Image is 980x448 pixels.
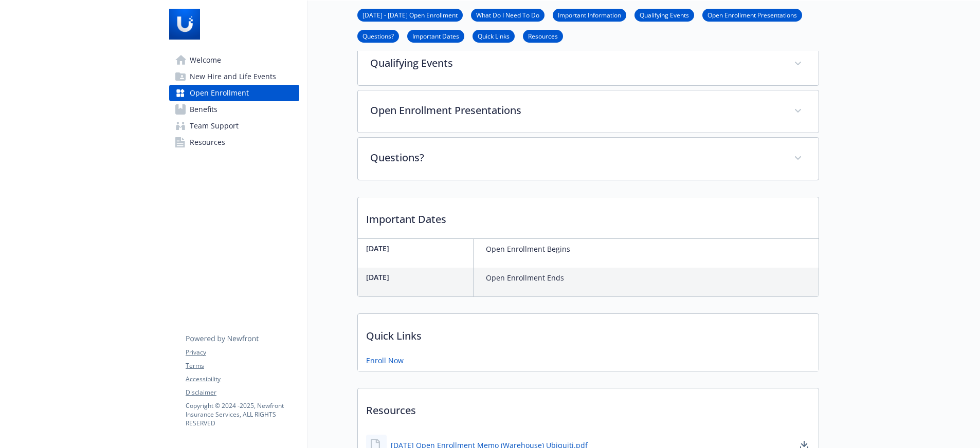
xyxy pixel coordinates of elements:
a: Benefits [169,101,299,118]
div: Questions? [358,138,819,180]
a: Accessibility [186,375,299,384]
a: What Do I Need To Do [471,10,545,20]
a: Open Enrollment Presentations [702,10,802,20]
a: Questions? [357,31,399,41]
a: Resources [523,31,563,41]
p: Qualifying Events [370,55,782,71]
p: Resources [358,388,819,426]
p: Open Enrollment Begins [486,243,570,255]
a: Privacy [186,348,299,357]
span: Welcome [190,52,221,68]
p: Questions? [370,150,782,165]
a: Open Enrollment [169,85,299,101]
div: Open Enrollment Presentations [358,90,819,133]
a: Quick Links [473,31,515,41]
span: Resources [190,134,225,151]
a: Enroll Now [366,355,404,366]
a: Resources [169,134,299,151]
a: Qualifying Events [634,10,694,20]
a: Team Support [169,118,299,134]
p: Copyright © 2024 - 2025 , Newfront Insurance Services, ALL RIGHTS RESERVED [186,401,299,427]
a: Welcome [169,52,299,68]
span: New Hire and Life Events [190,68,276,85]
a: Terms [186,361,299,370]
p: Important Dates [358,197,819,235]
p: [DATE] [366,272,469,283]
a: Disclaimer [186,388,299,397]
p: Open Enrollment Ends [486,272,564,284]
a: [DATE] - [DATE] Open Enrollment [357,10,463,20]
div: Qualifying Events [358,43,819,85]
a: Important Information [553,10,626,20]
a: Important Dates [407,31,464,41]
p: [DATE] [366,243,469,254]
span: Team Support [190,118,239,134]
a: New Hire and Life Events [169,68,299,85]
p: Open Enrollment Presentations [370,103,782,118]
span: Open Enrollment [190,85,249,101]
span: Benefits [190,101,217,118]
p: Quick Links [358,314,819,352]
